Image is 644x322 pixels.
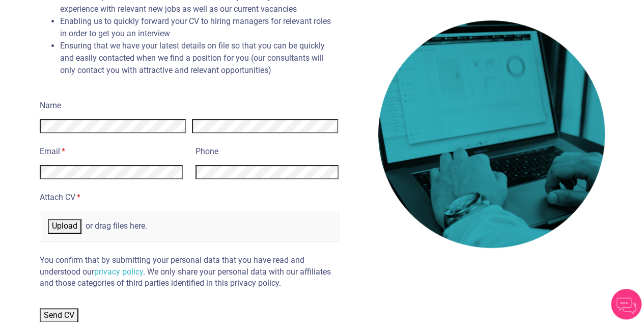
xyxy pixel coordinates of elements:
span: Send CV [44,310,74,320]
input: First [40,119,186,133]
p: You confirm that by submitting your personal data that you have read and understood our . We only... [40,255,339,289]
label: Phone [195,143,339,158]
button: Upload [48,219,81,233]
legend: Name [40,97,339,112]
input: Last [192,119,338,133]
li: Enabling us to quickly forward your CV to hiring managers for relevant roles in order to get you ... [60,15,339,40]
li: Ensuring that we have your latest details on file so that you can be quickly and easily contacted... [60,40,339,77]
img: book cover [378,20,605,247]
img: Chatbot [611,289,641,319]
span: or drag files here. [86,220,147,232]
a: privacy policy [94,267,143,277]
label: Attach CV [40,189,339,204]
label: Email [40,143,183,158]
span: Upload [52,221,77,231]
